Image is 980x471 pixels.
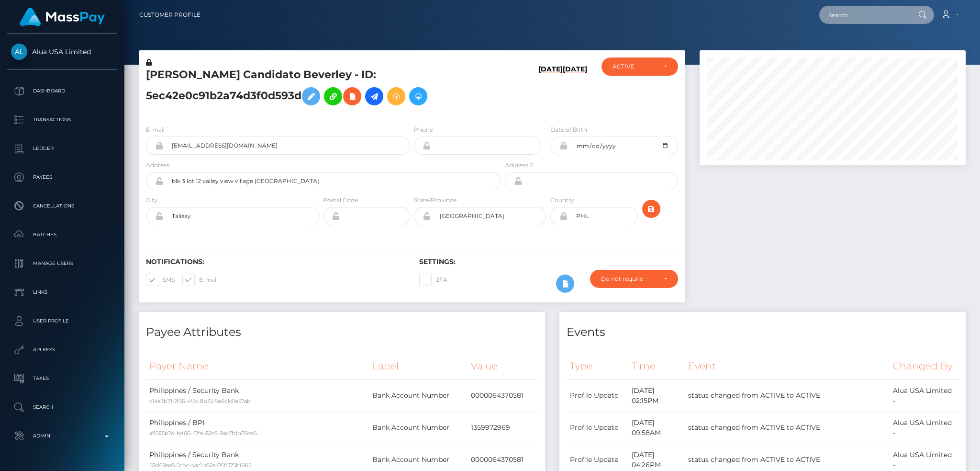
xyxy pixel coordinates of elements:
a: Admin [7,424,117,448]
td: Alua USA Limited - [890,412,958,444]
button: ACTIVE [601,57,678,76]
label: Phone [414,126,433,134]
td: Profile Update [567,379,628,412]
a: Payees [7,165,117,189]
h5: [PERSON_NAME] Candidato Beverley - ID: 5ec42e0c91b2a74d3f0d593d [146,68,496,110]
th: Time [628,353,685,379]
a: Search [7,395,117,419]
label: Address 2 [505,161,533,170]
label: Country [550,196,574,205]
label: SMS [146,274,175,286]
label: Date of Birth [550,126,587,134]
th: Label [369,353,468,379]
small: c14e3b71-2f36-4f5c-8b35-5e6c1d1e57ab [149,398,251,404]
label: Address [146,161,169,170]
p: Dashboard [11,84,113,98]
p: Transactions [11,113,113,127]
p: Batches [11,228,113,242]
td: 0000064370581 [468,379,538,412]
td: Bank Account Number [369,412,468,444]
label: E-mail [182,274,218,286]
th: Type [567,353,628,379]
a: Transactions [7,108,117,132]
div: ACTIVE [612,63,656,70]
a: Batches [7,223,117,247]
img: Alua USA Limited [11,44,27,60]
p: API Keys [11,343,113,357]
button: Do not require [590,270,678,288]
h4: Events [567,324,958,341]
th: Changed By [890,353,958,379]
p: Search [11,400,113,414]
a: Dashboard [7,79,117,103]
label: State/Province [414,196,457,205]
a: [DATE] [563,65,587,117]
span: Alua USA Limited [7,47,117,56]
td: 1359972969 [468,412,538,444]
small: a9585b7d-be66-47fe-82c9-9ac7fdb03ce6 [149,430,257,437]
p: User Profile [11,314,113,328]
img: MassPay Logo [20,8,105,26]
a: Initiate Payout [365,87,383,105]
th: Payer Name [146,353,369,379]
label: City [146,196,157,205]
h4: Payee Attributes [146,324,538,341]
h6: [DATE] [538,65,563,114]
td: [DATE] 09:58AM [628,412,685,444]
a: Manage Users [7,252,117,276]
a: Links [7,280,117,304]
p: Taxes [11,371,113,386]
th: Event [685,353,890,379]
p: Manage Users [11,256,113,271]
td: Bank Account Number [369,379,468,412]
h6: Settings: [419,258,678,266]
td: Philippines / Security Bank [146,379,369,412]
input: Search... [819,6,909,24]
label: Postal Code [323,196,358,205]
p: Payees [11,170,113,184]
td: Profile Update [567,412,628,444]
div: Do not require [601,275,656,283]
label: 2FA [419,274,447,286]
td: [DATE] 02:15PM [628,379,685,412]
p: Cancellations [11,199,113,213]
p: Ledger [11,141,113,156]
label: E-mail [146,126,165,134]
a: Customer Profile [139,5,200,25]
a: Ledger [7,137,117,161]
a: Taxes [7,367,117,391]
th: Value [468,353,538,379]
p: Links [11,285,113,299]
h6: [DATE] [563,65,587,73]
p: Admin [11,429,113,443]
td: Philippines / BPI [146,412,369,444]
h6: Notifications: [146,258,405,266]
a: API Keys [7,338,117,362]
td: status changed from ACTIVE to ACTIVE [685,379,890,412]
small: 58d69aa5-5cbc-4ac1-a52a-051f375b6162 [149,462,251,469]
td: status changed from ACTIVE to ACTIVE [685,412,890,444]
a: User Profile [7,309,117,333]
a: Cancellations [7,194,117,218]
td: Alua USA Limited - [890,379,958,412]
